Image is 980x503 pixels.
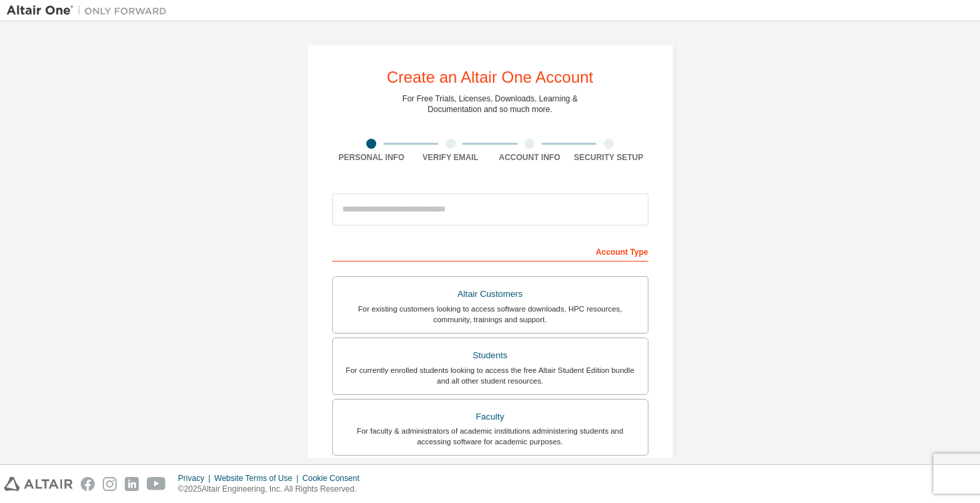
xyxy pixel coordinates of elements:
[147,477,166,491] img: youtube.svg
[341,426,640,447] div: For faculty & administrators of academic institutions administering students and accessing softwa...
[341,304,640,325] div: For existing customers looking to access software downloads, HPC resources, community, trainings ...
[178,484,368,495] p: © 2025 Altair Engineering, Inc. All Rights Reserved.
[302,473,367,484] div: Cookie Consent
[341,408,640,426] div: Faculty
[214,473,302,484] div: Website Terms of Use
[103,477,117,491] img: instagram.svg
[387,69,594,85] div: Create an Altair One Account
[4,477,73,491] img: altair_logo.svg
[341,365,640,386] div: For currently enrolled students looking to access the free Altair Student Edition bundle and all ...
[402,93,578,115] div: For Free Trials, Licenses, Downloads, Learning & Documentation and so much more.
[490,152,570,163] div: Account Info
[7,4,173,17] img: Altair One
[125,477,139,491] img: linkedin.svg
[569,152,648,163] div: Security Setup
[332,152,412,163] div: Personal Info
[178,473,214,484] div: Privacy
[341,346,640,365] div: Students
[81,477,95,491] img: facebook.svg
[341,285,640,304] div: Altair Customers
[411,152,490,163] div: Verify Email
[332,240,648,262] div: Account Type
